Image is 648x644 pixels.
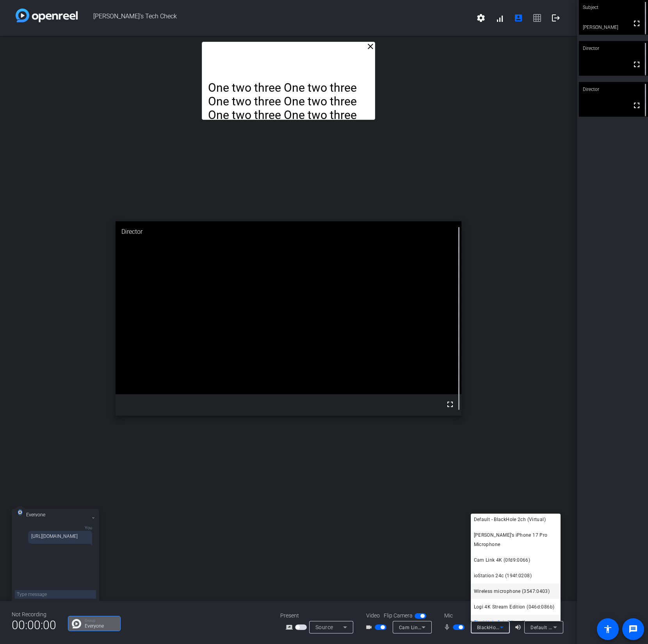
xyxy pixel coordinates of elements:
span: Default - BlackHole 2ch (Virtual) [474,515,546,524]
span: Logi 4K Stream Edition (046d:086b) [474,602,555,612]
span: [PERSON_NAME]’s iPhone 17 Pro Microphone [474,530,557,549]
span: Cam Link 4K (0fd9:0066) [474,555,531,565]
span: BlackHole 2ch (Virtual) [474,618,526,627]
span: ioStation 24c (194f:0208) [474,571,532,580]
span: Wireless microphone (3547:0403) [474,587,550,596]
